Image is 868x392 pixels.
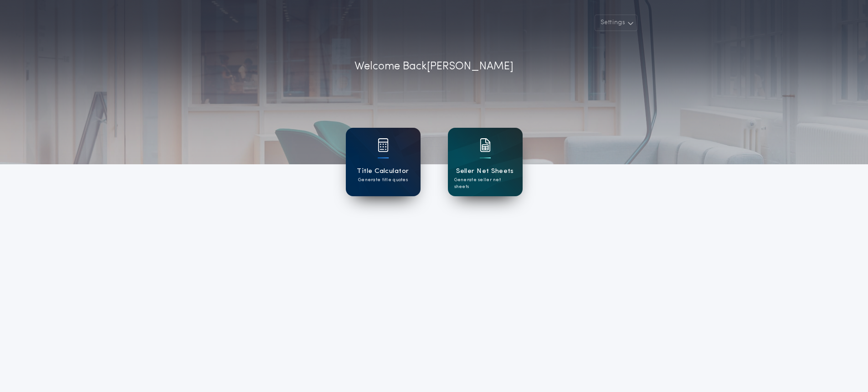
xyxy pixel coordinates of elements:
p: Welcome Back [PERSON_NAME] [354,58,514,75]
h1: Seller Net Sheets [456,166,514,177]
p: Generate title quotes [358,177,408,183]
button: Settings [595,15,637,31]
img: card icon [480,138,491,152]
img: card icon [378,138,389,152]
a: card iconSeller Net SheetsGenerate seller net sheets [448,128,523,196]
p: Generate seller net sheets [454,177,516,190]
h1: Title Calculator [357,166,409,177]
a: card iconTitle CalculatorGenerate title quotes [346,128,421,196]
